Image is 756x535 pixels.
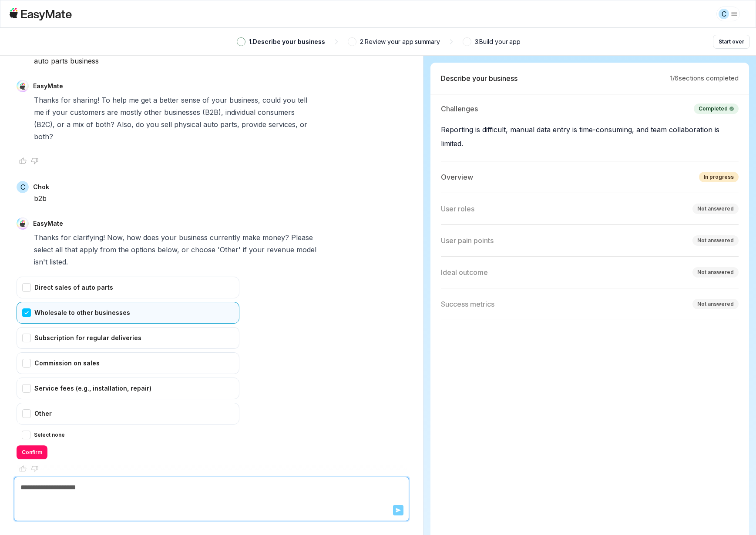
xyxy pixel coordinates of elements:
span: sense [181,94,200,106]
span: could [262,94,281,106]
span: (B2B), [202,106,223,118]
span: business [179,231,208,244]
button: Confirm [17,445,47,459]
span: are [107,106,118,118]
span: provide [242,118,266,130]
span: your [212,94,227,106]
span: me [129,94,139,106]
div: Not answered [697,237,734,244]
span: consumers [258,106,295,118]
span: your [249,244,265,256]
span: both? [95,118,114,130]
p: Reporting is difficult, manual data entry is time-consuming, and team collaboration is limited. [441,123,739,150]
span: me [34,106,44,118]
span: of [86,118,93,130]
span: parts, [220,118,239,130]
span: mix [73,118,84,130]
span: physical [174,118,201,130]
span: get [141,94,151,106]
span: services, [269,118,298,130]
span: Thanks [34,231,59,244]
span: clarifying! [73,231,105,244]
p: EasyMate [33,82,63,90]
span: make [242,231,260,244]
span: for [61,94,71,106]
span: a [153,94,157,106]
span: 'Other' [218,244,241,256]
span: auto [203,118,218,130]
p: EasyMate [33,219,63,228]
span: sharing! [73,94,99,106]
span: money? [262,231,289,244]
span: of [202,94,209,106]
span: how [127,231,141,244]
span: listed. [50,256,68,268]
span: revenue [267,244,294,256]
span: a [67,118,71,130]
p: 1 / 6 sections completed [670,74,739,84]
span: for [61,231,71,244]
span: isn't [34,256,47,268]
span: business, [229,94,260,106]
span: Thanks [34,94,59,106]
span: apply [80,244,98,256]
p: Describe your business [441,73,517,84]
div: In progress [704,173,734,181]
div: Completed [699,105,734,113]
span: Now, [107,231,124,244]
span: or [300,118,307,130]
p: User pain points [441,235,494,246]
span: that [65,244,77,256]
span: help [112,94,127,106]
span: (B2C), [34,118,55,130]
span: currently [210,231,240,244]
div: Not answered [697,268,734,276]
span: mostly [120,106,142,118]
p: Success metrics [441,299,494,309]
span: your [52,106,68,118]
p: 2 . Review your app summary [360,37,440,47]
span: if [46,106,50,118]
p: 3 . Build your app [475,37,521,47]
span: do [136,118,144,130]
span: Also, [117,118,134,130]
span: or [57,118,64,130]
span: you [283,94,296,106]
span: better [159,94,179,106]
div: auto parts business [34,56,317,66]
p: Ideal outcome [441,267,488,278]
button: Start over [713,35,750,49]
div: Not answered [697,205,734,213]
span: C [17,181,29,193]
span: if [243,244,247,256]
span: from [100,244,116,256]
span: both? [34,130,53,143]
span: or [181,244,189,256]
span: individual [225,106,255,118]
p: User roles [441,204,474,214]
span: choose [191,244,215,256]
span: you [146,118,159,130]
span: all [55,244,63,256]
span: sell [161,118,172,130]
span: other [144,106,162,118]
span: customers [70,106,105,118]
span: below, [158,244,179,256]
span: businesses [164,106,200,118]
img: EasyMate Avatar [17,217,29,230]
span: your [161,231,177,244]
div: C [719,9,729,19]
span: select [34,244,53,256]
span: To [101,94,110,106]
p: Challenges [441,104,478,114]
span: the [118,244,129,256]
p: Chok [33,183,49,191]
span: Please [291,231,313,244]
img: EasyMate Avatar [17,80,29,92]
span: options [131,244,155,256]
span: tell [298,94,307,106]
div: b2b [34,193,317,204]
span: does [143,231,159,244]
div: Not answered [697,300,734,308]
p: Overview [441,172,473,182]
